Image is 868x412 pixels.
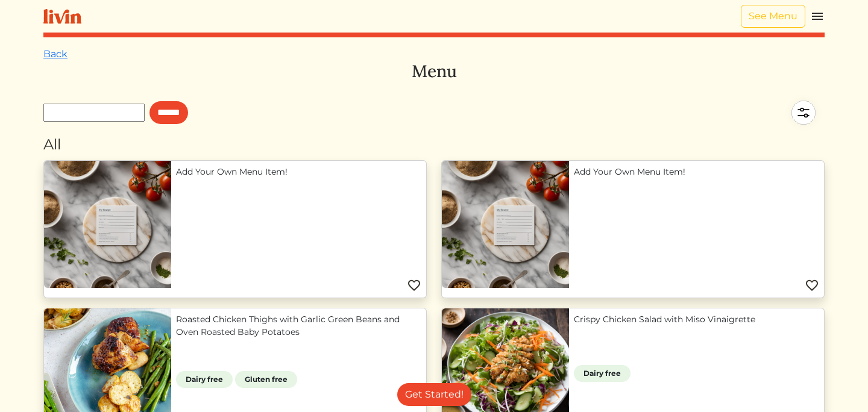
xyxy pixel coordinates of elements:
[407,278,421,293] img: Favorite menu item
[43,134,825,155] div: All
[810,9,825,23] img: menu_hamburger-cb6d353cf0ecd9f46ceae1c99ecbeb4a00e71ca567a856bd81f57e9d8c17bb26.svg
[43,48,68,60] a: Back
[176,313,421,339] a: Roasted Chicken Thighs with Garlic Green Beans and Oven Roasted Baby Potatoes
[43,9,81,24] img: livin-logo-a0d97d1a881af30f6274990eb6222085a2533c92bbd1e4f22c21b4f0d0e3210c.svg
[397,383,471,406] a: Get Started!
[782,92,825,134] img: filter-5a7d962c2457a2d01fc3f3b070ac7679cf81506dd4bc827d76cf1eb68fb85cd7.svg
[574,166,819,178] a: Add Your Own Menu Item!
[176,166,421,178] a: Add Your Own Menu Item!
[741,5,805,28] a: See Menu
[805,278,819,293] img: Favorite menu item
[43,61,825,82] h3: Menu
[574,313,819,326] a: Crispy Chicken Salad with Miso Vinaigrette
